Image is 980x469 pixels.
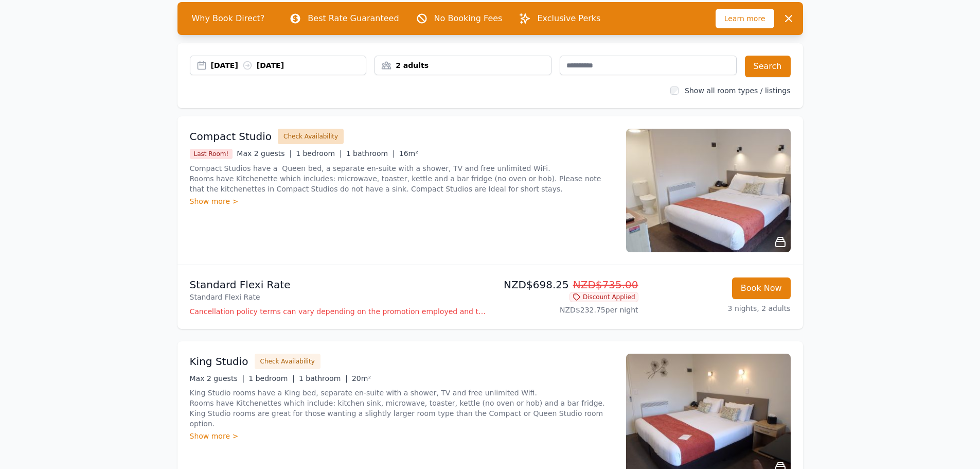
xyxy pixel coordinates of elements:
[434,12,503,25] p: No Booking Fees
[569,292,638,302] span: Discount Applied
[494,277,638,292] p: NZD$698.25
[716,9,774,28] span: Learn more
[647,303,791,314] p: 3 nights, 2 adults
[296,149,342,158] span: 1 bedroom |
[190,388,614,429] p: King Studio rooms have a King bed, separate en-suite with a shower, TV and free unlimited Wifi. R...
[732,277,791,299] button: Book Now
[255,354,320,369] button: Check Availability
[190,292,486,302] p: Standard Flexi Rate
[248,374,295,383] span: 1 bedroom |
[537,12,600,25] p: Exclusive Perks
[190,149,233,159] span: Last Room!
[573,279,638,291] span: NZD$735.00
[190,277,486,292] p: Standard Flexi Rate
[190,129,272,144] h3: Compact Studio
[399,149,418,158] span: 16m²
[352,374,371,383] span: 20m²
[190,354,248,369] h3: King Studio
[375,60,551,71] div: 2 adults
[190,431,614,441] div: Show more >
[190,163,614,194] p: Compact Studios have a Queen bed, a separate en-suite with a shower, TV and free unlimited WiFi. ...
[278,129,344,144] button: Check Availability
[494,305,638,315] p: NZD$232.75 per night
[190,374,245,383] span: Max 2 guests |
[299,374,348,383] span: 1 bathroom |
[211,60,366,71] div: [DATE] [DATE]
[184,8,273,29] span: Why Book Direct?
[745,56,791,77] button: Search
[190,196,614,206] div: Show more >
[346,149,395,158] span: 1 bathroom |
[190,306,486,317] p: Cancellation policy terms can vary depending on the promotion employed and the time of stay of th...
[237,149,292,158] span: Max 2 guests |
[308,12,399,25] p: Best Rate Guaranteed
[685,86,790,95] label: Show all room types / listings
